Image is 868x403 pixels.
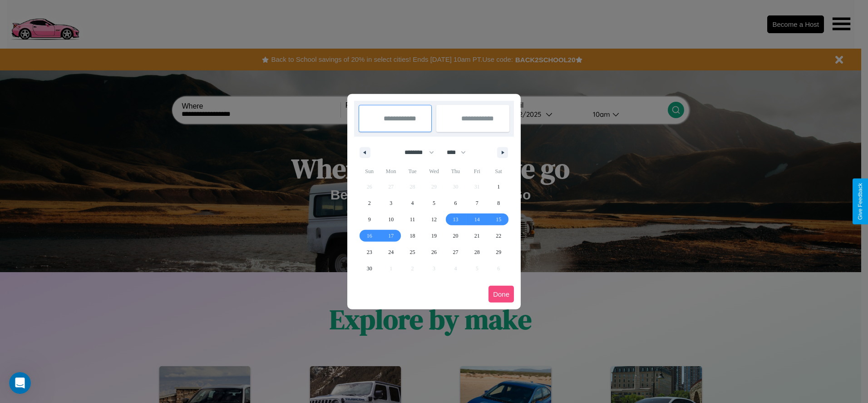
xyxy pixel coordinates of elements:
button: 29 [488,244,509,260]
span: 26 [431,244,437,260]
span: 14 [474,211,480,228]
span: 6 [454,195,457,211]
span: 28 [474,244,480,260]
span: 21 [474,228,480,244]
span: Mon [380,164,401,179]
span: 2 [368,195,371,211]
button: 11 [402,211,423,228]
span: 16 [367,228,372,244]
span: 7 [476,195,478,211]
span: 3 [390,195,392,211]
button: 8 [488,195,509,211]
button: 22 [488,228,509,244]
button: 1 [488,179,509,195]
button: 13 [445,211,466,228]
button: 17 [380,228,401,244]
span: 20 [453,228,458,244]
button: 23 [359,244,380,260]
button: 16 [359,228,380,244]
button: 20 [445,228,466,244]
span: 4 [411,195,414,211]
span: 11 [410,211,415,228]
button: 3 [380,195,401,211]
span: 25 [410,244,415,260]
button: 10 [380,211,401,228]
button: 4 [402,195,423,211]
span: Fri [466,164,488,179]
button: 7 [466,195,488,211]
span: 30 [367,260,372,277]
div: Give Feedback [857,183,863,220]
span: 8 [497,195,500,211]
span: 18 [410,228,415,244]
span: Wed [423,164,444,179]
iframe: Intercom live chat [9,372,31,394]
span: 17 [388,228,394,244]
button: 6 [445,195,466,211]
button: 15 [488,211,509,228]
span: 19 [431,228,437,244]
span: 9 [368,211,371,228]
button: 28 [466,244,488,260]
span: 29 [496,244,501,260]
span: 23 [367,244,372,260]
span: Sun [359,164,380,179]
button: 26 [423,244,444,260]
span: Thu [445,164,466,179]
span: 12 [431,211,437,228]
span: Tue [402,164,423,179]
span: 5 [433,195,435,211]
button: 18 [402,228,423,244]
span: 10 [388,211,394,228]
button: 30 [359,260,380,277]
button: 19 [423,228,444,244]
button: 5 [423,195,444,211]
span: 22 [496,228,501,244]
button: 9 [359,211,380,228]
button: 2 [359,195,380,211]
span: Sat [488,164,509,179]
button: 27 [445,244,466,260]
button: Done [488,286,514,303]
span: 24 [388,244,394,260]
button: 24 [380,244,401,260]
button: 21 [466,228,488,244]
span: 27 [453,244,458,260]
span: 1 [497,179,500,195]
button: 12 [423,211,444,228]
span: 13 [453,211,458,228]
button: 14 [466,211,488,228]
button: 25 [402,244,423,260]
span: 15 [496,211,501,228]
